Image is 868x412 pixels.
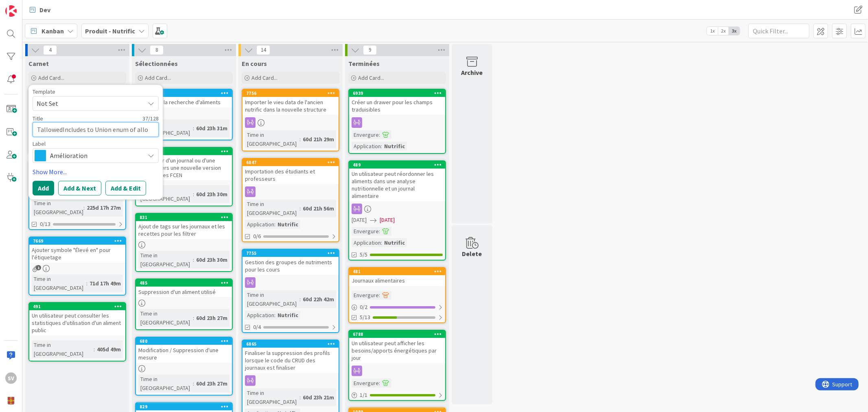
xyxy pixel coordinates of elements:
span: Template [33,89,55,94]
span: : [381,238,382,247]
span: : [379,291,380,300]
span: En cours [242,59,267,68]
button: Add & Edit [105,181,146,195]
div: 60d 23h 30m [194,190,230,199]
div: 7653 [136,148,232,155]
div: Suppression d'un aliment utilisé [136,287,232,297]
div: 830 [136,90,232,97]
div: 0/2 [349,302,445,312]
span: : [274,311,275,320]
div: 491 [33,304,125,309]
div: Time in [GEOGRAPHIC_DATA] [32,340,94,358]
div: 489 [353,162,445,168]
div: 7756 [246,90,339,96]
div: Application [245,220,274,229]
span: 0 / 2 [360,303,367,311]
div: Time in [GEOGRAPHIC_DATA] [138,309,193,327]
span: 8 [150,45,164,55]
a: Show More... [33,167,159,177]
span: : [379,379,380,388]
div: 6788 [353,331,445,337]
a: 6939Créer un drawer pour les champs traduisiblesEnvergure:Application:Nutrific [348,89,446,154]
div: 680 [136,337,232,345]
span: : [300,393,301,402]
div: 7756 [243,90,339,97]
div: 60d 21h 29m [301,135,336,144]
div: Nutrific [382,142,407,151]
div: Un utilisateur peut afficher les besoins/apports énergétiques par jour [349,338,445,363]
span: : [381,142,382,151]
span: Add Card... [251,74,278,81]
b: Produit - Nutrific [85,27,135,35]
img: Visit kanbanzone.com [5,5,17,17]
div: 6939 [349,90,445,97]
div: Application [352,142,381,151]
div: Ajout de tags sur les journaux et les recettes pour les filtrer [136,221,232,239]
span: 0/13 [40,220,50,228]
div: 7755 [246,250,339,256]
div: 829 [136,403,232,410]
div: Gestion des groupes de nutriments pour les cours [243,257,339,275]
div: Time in [GEOGRAPHIC_DATA] [138,251,193,269]
span: 9 [363,45,377,55]
span: 1 [36,265,41,270]
div: Un utilisateur peut consulter les statistiques d'utilisation d'un aliment public [29,310,125,335]
div: 6865Finaliser la suppression des profils lorsque le code du CRUD des journaux est finaliser [243,340,339,373]
div: 680Modification / Suppression d'une mesure [136,337,232,363]
span: Carnet [28,59,49,68]
span: 0/4 [253,323,261,331]
span: : [379,130,380,139]
span: : [193,124,194,133]
span: : [274,220,275,229]
div: Journaux alimentaires [349,275,445,286]
div: 485 [140,280,232,286]
span: : [193,190,194,199]
div: 6865 [243,340,339,348]
div: 7669 [33,238,125,244]
span: : [83,203,85,212]
div: 7755Gestion des groupes de nutriments pour les cours [243,250,339,275]
div: Time in [GEOGRAPHIC_DATA] [245,199,300,217]
div: 6847Importation des étudiants et professeurs [243,159,339,184]
div: 60d 23h 31m [194,124,230,133]
span: 1 / 1 [360,391,367,399]
span: : [86,279,87,288]
div: 37 / 128 [46,115,159,122]
div: 831Ajout de tags sur les journaux et les recettes pour les filtrer [136,214,232,239]
div: 829 [140,404,232,410]
div: Application [352,238,381,247]
a: 680Modification / Suppression d'une mesureTime in [GEOGRAPHIC_DATA]:60d 23h 27m [135,337,233,396]
button: Add & Next [58,181,101,195]
span: : [94,345,95,354]
span: 14 [256,45,270,55]
div: Time in [GEOGRAPHIC_DATA] [138,375,193,392]
div: 6788 [349,331,445,338]
div: Créer un drawer pour les champs traduisibles [349,97,445,115]
div: SV [5,373,17,384]
div: Ajouter symbole "Élevé en" pour l'étiquetage [29,245,125,263]
div: Archive [461,68,483,77]
label: Title [33,115,43,122]
span: Terminées [348,59,380,68]
a: 7756Importer le vieu data de l'ancien nutrific dans la nouvelle structureTime in [GEOGRAPHIC_DATA... [242,89,339,151]
div: Time in [GEOGRAPHIC_DATA] [245,388,300,406]
div: 6847 [246,160,339,165]
div: 7756Importer le vieu data de l'ancien nutrific dans la nouvelle structure [243,90,339,115]
div: Delete [462,249,482,259]
div: 7669Ajouter symbole "Élevé en" pour l'étiquetage [29,237,125,263]
span: 0/6 [253,232,261,241]
span: 1x [707,27,718,35]
input: Quick Filter... [748,24,809,38]
textarea: TallowedIncludes to Union enum of all [33,122,159,137]
a: 6788Un utilisateur peut afficher les besoins/apports énergétiques par jourEnvergure:1/1 [348,330,446,401]
img: avatar [5,395,17,407]
span: Kanban [42,26,64,36]
span: [DATE] [380,216,395,224]
div: Mise à jour d'un journal ou d'une analyse vers une nouvelle version majeure des FCEN [136,155,232,180]
div: Modification / Suppression d'une mesure [136,345,232,363]
div: Time in [GEOGRAPHIC_DATA] [138,119,193,137]
div: 225d 17h 27m [85,203,123,212]
a: 485Suppression d'un aliment utiliséTime in [GEOGRAPHIC_DATA]:60d 23h 27m [135,278,233,330]
div: Nutrific [382,238,407,247]
a: 7653Mise à jour d'un journal ou d'une analyse vers une nouvelle version majeure des FCENTime in [... [135,147,233,206]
